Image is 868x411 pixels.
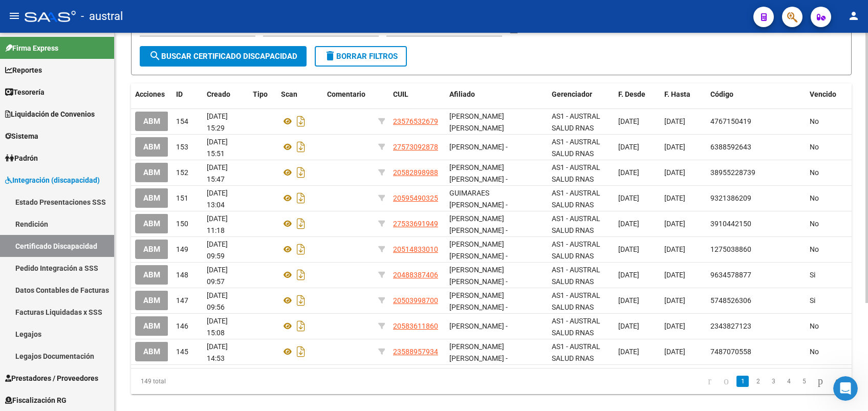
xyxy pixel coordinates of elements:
[449,112,508,144] span: [PERSON_NAME] [PERSON_NAME] [PERSON_NAME] -
[710,271,751,279] span: 9634578877
[833,376,858,401] iframe: Intercom live chat
[135,265,168,284] button: ABM
[710,168,755,177] span: 38955228739
[393,296,438,305] span: 20503998700
[710,90,733,98] span: Código
[176,348,188,356] span: 145
[752,376,764,387] a: 2
[552,266,600,286] span: AS1 - AUSTRAL SALUD RNAS
[618,271,639,279] span: [DATE]
[5,86,45,98] span: Tesorería
[203,83,249,105] datatable-header-cell: Creado
[664,143,685,151] span: [DATE]
[207,138,228,158] span: [DATE] 15:51
[294,267,308,283] i: Descargar documento
[710,322,751,330] span: 2343827123
[5,373,98,384] span: Prestadores / Proveedores
[664,117,685,125] span: [DATE]
[8,264,197,287] div: Florencia dice…
[135,214,168,233] button: ABM
[664,296,685,305] span: [DATE]
[618,296,639,305] span: [DATE]
[618,348,639,356] span: [DATE]
[552,112,600,132] span: AS1 - AUSTRAL SALUD RNAS
[176,220,188,228] span: 150
[8,30,197,54] div: Cecilia dice…
[552,214,600,234] span: AS1 - AUSTRAL SALUD RNAS
[7,4,26,24] button: go back
[618,90,645,98] span: F. Desde
[138,148,197,170] div: queda igual
[614,83,660,105] datatable-header-cell: F. Desde
[449,266,508,286] span: [PERSON_NAME] [PERSON_NAME] -
[810,271,815,279] span: Si
[135,163,168,182] button: ABM
[294,215,308,232] i: Descargar documento
[16,90,160,110] div: Mantenga la tecla control apretada y apriete f5
[207,214,228,234] span: [DATE] 11:18
[490,24,502,35] button: Open calendar
[5,175,100,186] span: Integración (discapacidad)
[5,64,42,76] span: Reportes
[143,296,160,306] span: ABM
[54,53,197,76] div: ahora queda cargando y no sube :(
[294,241,308,257] i: Descargar documento
[831,376,845,387] a: go to last page
[552,189,600,209] span: AS1 - AUSTRAL SALUD RNAS
[207,189,228,209] span: [DATE] 13:04
[16,270,105,280] div: aguardeme que lo reviso
[176,194,188,202] span: 151
[548,83,614,105] datatable-header-cell: Gerenciador
[149,52,297,61] span: Buscar Certificado Discapacidad
[5,131,38,142] span: Sistema
[29,6,46,22] img: Profile image for Fin
[8,287,197,348] div: Florencia dice…
[449,163,508,183] span: [PERSON_NAME] [PERSON_NAME] -
[767,376,779,387] a: 3
[552,291,600,311] span: AS1 - AUSTRAL SALUD RNAS
[393,90,408,98] span: CUIL
[710,296,751,305] span: 5748526306
[8,287,168,330] div: [PERSON_NAME], lo esta revisando sistemas, si no esta para hoy mañana nos contactamos con usted
[552,163,600,183] span: AS1 - AUSTRAL SALUD RNAS
[135,112,168,131] button: ABM
[143,348,160,357] span: ABM
[176,329,192,345] button: Enviar un mensaje…
[393,220,438,228] span: 27533691949
[62,59,188,70] div: ahora queda cargando y no sube :(
[8,84,168,116] div: Mantenga la tecla control apretada y apriete f5
[207,266,228,286] span: [DATE] 09:57
[710,245,751,253] span: 1275038860
[552,317,600,337] span: AS1 - AUSTRAL SALUD RNAS
[323,83,374,105] datatable-header-cell: Comentario
[324,50,336,62] mat-icon: delete
[294,318,308,334] i: Descargar documento
[171,30,197,53] div: ok
[16,123,91,134] div: y vuelva a intentarlo
[81,5,123,28] span: - austral
[664,168,685,177] span: [DATE]
[664,271,685,279] span: [DATE]
[719,376,733,387] a: go to previous page
[8,178,128,201] div: ¿Podria enviarme el archivo?
[813,376,828,387] a: go to next page
[810,245,819,253] span: No
[445,83,548,105] datatable-header-cell: Afiliado
[8,53,197,84] div: Cecilia dice…
[50,10,62,17] h1: Fin
[249,83,277,105] datatable-header-cell: Tipo
[393,271,438,279] span: 20488387406
[176,168,188,177] span: 152
[8,241,155,263] div: El error es tipo de comprobante 001
[5,109,95,120] span: Liquidación de Convenios
[135,137,168,156] button: ABM
[449,214,508,234] span: [PERSON_NAME] [PERSON_NAME] -
[5,153,38,164] span: Padrón
[810,117,819,125] span: No
[8,84,197,117] div: Florencia dice…
[710,143,751,151] span: 6388592643
[253,90,268,98] span: Tipo
[5,42,58,54] span: Firma Express
[664,348,685,356] span: [DATE]
[449,291,508,311] span: [PERSON_NAME] [PERSON_NAME] -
